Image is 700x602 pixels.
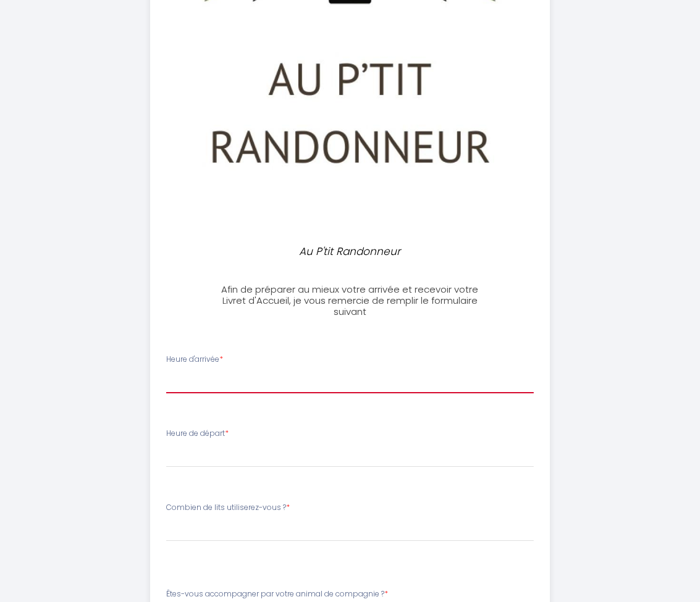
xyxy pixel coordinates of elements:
label: Heure de départ [166,428,229,440]
p: Au P'tit Randonneur [226,243,475,260]
label: Êtes-vous accompagner par votre animal de compagnie ? [166,588,388,600]
label: Combien de lits utiliserez-vous ? [166,502,290,514]
h3: Afin de préparer au mieux votre arrivée et recevoir votre Livret d'Accueil, je vous remercie de r... [220,284,480,317]
label: Heure d'arrivée [166,354,223,366]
